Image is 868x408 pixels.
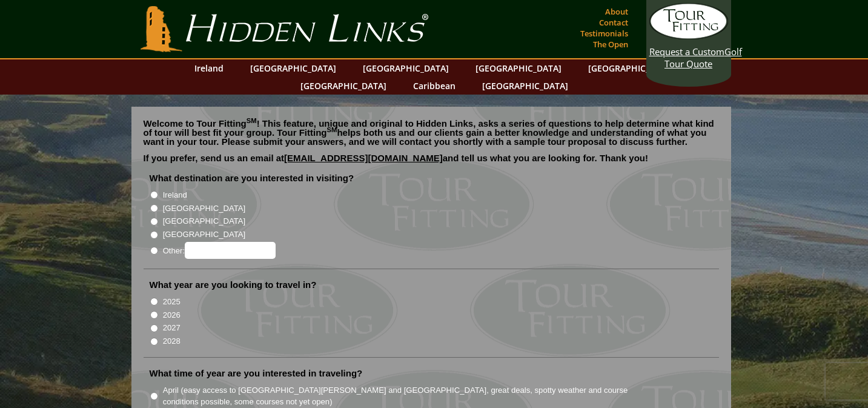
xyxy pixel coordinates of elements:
[163,309,181,321] label: 2026
[327,126,337,133] sup: SM
[163,322,181,334] label: 2027
[590,36,631,53] a: The Open
[476,77,574,95] a: [GEOGRAPHIC_DATA]
[244,59,342,77] a: [GEOGRAPHIC_DATA]
[577,25,631,42] a: Testimonials
[185,242,276,259] input: Other:
[163,296,181,308] label: 2025
[407,77,462,95] a: Caribbean
[649,45,724,58] span: Request a Custom
[163,229,245,241] label: [GEOGRAPHIC_DATA]
[144,119,719,146] p: Welcome to Tour Fitting ! This feature, unique and original to Hidden Links, asks a series of que...
[582,59,680,77] a: [GEOGRAPHIC_DATA]
[163,384,650,408] label: April (easy access to [GEOGRAPHIC_DATA][PERSON_NAME] and [GEOGRAPHIC_DATA], great deals, spotty w...
[144,153,719,172] p: If you prefer, send us an email at and tell us what you are looking for. Thank you!
[150,367,363,380] label: What time of year are you interested in traveling?
[469,59,568,77] a: [GEOGRAPHIC_DATA]
[163,189,187,201] label: Ireland
[163,215,245,227] label: [GEOGRAPHIC_DATA]
[357,59,455,77] a: [GEOGRAPHIC_DATA]
[247,117,257,124] sup: SM
[284,153,443,163] a: [EMAIL_ADDRESS][DOMAIN_NAME]
[163,202,245,215] label: [GEOGRAPHIC_DATA]
[163,242,276,259] label: Other:
[163,335,181,347] label: 2028
[602,3,631,20] a: About
[150,279,317,291] label: What year are you looking to travel in?
[294,77,393,95] a: [GEOGRAPHIC_DATA]
[649,3,728,70] a: Request a CustomGolf Tour Quote
[150,172,354,184] label: What destination are you interested in visiting?
[596,14,631,31] a: Contact
[188,59,230,77] a: Ireland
